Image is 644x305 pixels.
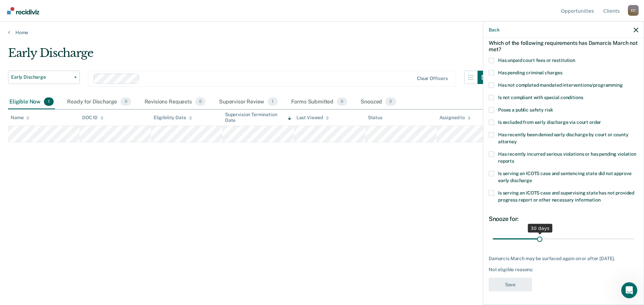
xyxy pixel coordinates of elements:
span: Has recently been denied early discharge by court or county attorney [498,132,629,144]
div: Snooze for: [489,215,638,222]
span: Is not compliant with special conditions [498,94,583,100]
div: Early Discharge [8,46,491,65]
div: Last Viewed [297,115,329,121]
span: 1 [44,97,54,106]
span: 1 [268,97,277,106]
a: Home [8,29,636,35]
div: Supervision Termination Date [225,112,291,123]
div: Eligibility Date [154,115,192,121]
div: Assigned to [439,115,471,121]
div: 30 days [528,224,552,232]
span: Is serving an ICOTS case and supervising state has not provided progress report or other necessar... [498,190,634,202]
div: Which of the following requirements has Damarcis March not met? [489,34,638,58]
div: Clear officers [417,76,448,81]
img: Recidiviz [7,7,39,14]
div: E C [628,5,639,16]
button: Save [489,278,532,291]
button: Profile dropdown button [628,5,639,16]
div: DOC ID [82,115,104,121]
span: Has unpaid court fees or restitution [498,57,575,63]
span: 0 [337,97,347,106]
span: Has recently incurred serious violations or has pending violation reports [498,151,636,163]
div: Ready for Discharge [66,95,132,109]
span: 2 [385,97,396,106]
span: Is serving an ICOTS case and sentencing state did not approve early discharge [498,170,631,183]
span: Has pending criminal charges [498,70,562,75]
div: Not eligible reasons: [489,267,638,273]
div: Forms Submitted [290,95,349,109]
div: Revisions Requests [143,95,207,109]
div: Damarcis March may be surfaced again on or after [DATE]. [489,255,638,261]
iframe: Intercom live chat [621,282,637,298]
span: 0 [120,97,131,106]
span: Poses a public safety risk [498,107,553,112]
button: Back [489,27,499,32]
span: Early Discharge [11,74,71,80]
span: Has not completed mandated interventions/programming [498,82,623,87]
div: Name [11,115,30,121]
div: Eligible Now [8,95,55,109]
div: Status [368,115,382,121]
span: 0 [195,97,206,106]
div: Supervisor Review [218,95,279,109]
div: Snoozed [359,95,397,109]
span: Is excluded from early discharge via court order [498,119,601,125]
